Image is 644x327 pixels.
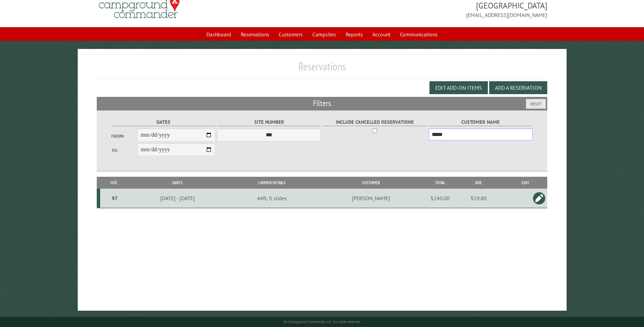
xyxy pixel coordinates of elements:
[100,177,127,189] th: Site
[396,28,442,41] a: Communications
[429,118,532,126] label: Customer Name
[323,118,427,126] label: Include Cancelled Reservations
[342,28,367,41] a: Reports
[284,320,361,324] small: © Campground Commander LLC. All rights reserved.
[127,177,228,189] th: Dates
[111,118,215,126] label: Dates
[228,177,316,189] th: Camper Details
[526,99,546,109] button: Reset
[217,118,321,126] label: Site Number
[504,177,547,189] th: Edit
[316,177,426,189] th: Customer
[228,189,316,208] td: 44ft, 0 slides
[454,177,504,189] th: Due
[128,195,227,202] div: [DATE] - [DATE]
[489,81,547,94] button: Add a Reservation
[111,133,137,139] label: From:
[426,189,454,208] td: $240.00
[237,28,273,41] a: Reservations
[426,177,454,189] th: Total
[111,147,137,154] label: To:
[316,189,426,208] td: [PERSON_NAME]
[429,81,488,94] button: Edit Add-on Items
[97,97,547,110] h2: Filters
[368,28,394,41] a: Account
[97,60,547,79] h1: Reservations
[103,195,126,202] div: 97
[308,28,340,41] a: Campsites
[275,28,307,41] a: Customers
[454,189,504,208] td: $59.80
[202,28,235,41] a: Dashboard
